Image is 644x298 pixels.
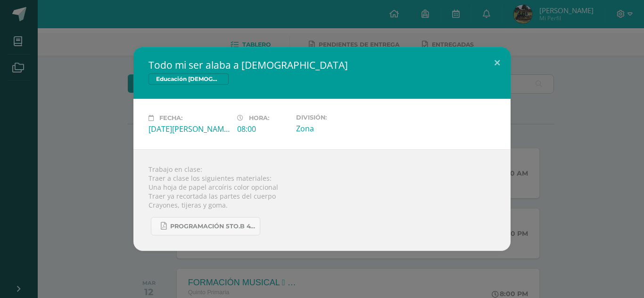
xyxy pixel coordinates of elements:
[149,124,230,134] div: [DATE][PERSON_NAME]
[151,217,260,235] a: Programación 5to.B 4ta Unidad 2025.pdf
[149,73,229,85] span: Educación [DEMOGRAPHIC_DATA]
[296,114,377,121] label: División:
[249,114,269,121] span: Hora:
[170,223,255,230] span: Programación 5to.B 4ta Unidad 2025.pdf
[484,47,511,79] button: Close (Esc)
[149,58,495,72] h2: Todo mi ser alaba a [DEMOGRAPHIC_DATA]
[237,124,289,134] div: 08:00
[159,114,182,121] span: Fecha:
[133,149,511,251] div: Trabajo en clase: Traer a clase los siguientes materiales: Una hoja de papel arcoíris color opcio...
[296,123,377,134] div: Zona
